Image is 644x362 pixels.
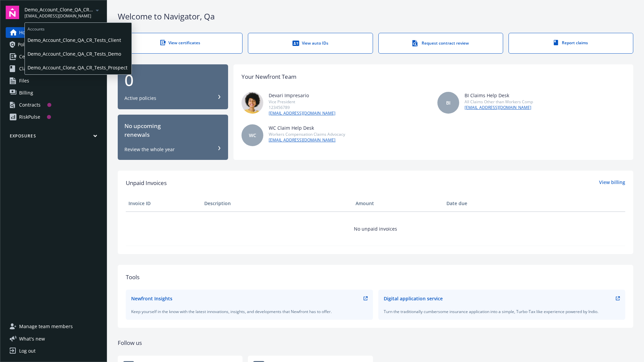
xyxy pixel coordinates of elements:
[24,6,101,19] button: Demo_Account_Clone_QA_CR_Tests_Prospect[EMAIL_ADDRESS][DOMAIN_NAME]arrowDropDown
[202,195,353,212] th: Description
[262,40,359,47] div: View auto IDs
[18,39,35,50] span: Policies
[269,124,345,131] div: WC Claim Help Desk
[6,39,101,50] a: Policies
[6,87,101,98] a: Billing
[384,309,620,314] div: Turn the traditionally cumbersome insurance application into a simple, Turbo-Tax like experience ...
[241,92,263,114] img: photo
[269,92,335,99] div: Devari Impresario
[118,33,243,54] a: View certificates
[126,273,625,282] div: Tools
[6,6,19,19] img: navigator-logo.svg
[28,47,129,61] span: Demo_Account_Clone_QA_CR_Tests_Demo
[19,51,44,62] span: Certificates
[118,11,633,22] div: Welcome to Navigator , Qa
[131,295,172,302] div: Newfront Insights
[6,63,101,74] a: Claims
[522,40,620,46] div: Report claims
[269,99,335,105] div: Vice President
[269,131,345,137] div: Workers Compensation Claims Advocacy
[126,179,167,187] span: Unpaid Invoices
[19,321,73,332] span: Manage team members
[6,133,101,141] button: Exposures
[28,61,129,74] span: Demo_Account_Clone_QA_CR_Tests_Prospect
[353,195,444,212] th: Amount
[118,64,228,110] button: 0Active policies
[124,95,156,102] div: Active policies
[599,179,625,187] a: View billing
[126,195,202,212] th: Invoice ID
[28,33,129,47] span: Demo_Account_Clone_QA_CR_Tests_Client
[465,105,533,111] a: [EMAIL_ADDRESS][DOMAIN_NAME]
[392,40,489,47] div: Request contract review
[19,346,36,356] div: Log out
[19,100,41,110] div: Contracts
[131,40,229,46] div: View certificates
[6,321,101,332] a: Manage team members
[249,132,256,139] span: WC
[19,112,40,122] div: RiskPulse
[131,309,368,314] div: Keep yourself in the know with the latest innovations, insights, and developments that Newfront h...
[269,105,335,110] div: 123456789
[465,99,533,105] div: All Claims Other than Workers Comp
[19,63,34,74] span: Claims
[19,87,33,98] span: Billing
[248,33,373,54] a: View auto IDs
[24,13,93,19] span: [EMAIL_ADDRESS][DOMAIN_NAME]
[118,115,228,160] button: No upcomingrenewalsReview the whole year
[465,92,533,99] div: BI Claims Help Desk
[19,335,45,342] span: What ' s new
[378,33,503,54] a: Request contract review
[6,112,101,122] a: RiskPulse
[6,335,56,342] button: What's new
[19,75,29,86] span: Files
[269,110,335,116] a: [EMAIL_ADDRESS][DOMAIN_NAME]
[24,6,93,13] span: Demo_Account_Clone_QA_CR_Tests_Prospect
[124,72,221,88] div: 0
[25,23,131,33] span: Accounts
[384,295,443,302] div: Digital application service
[446,99,450,106] span: BI
[126,212,625,246] td: No unpaid invoices
[508,33,633,54] a: Report claims
[124,122,221,139] div: No upcoming renewals
[124,146,175,153] div: Review the whole year
[6,75,101,86] a: Files
[93,6,101,14] a: arrowDropDown
[6,51,101,62] a: Certificates
[269,137,345,143] a: [EMAIL_ADDRESS][DOMAIN_NAME]
[118,339,633,347] div: Follow us
[6,27,101,38] a: Home
[6,100,101,110] a: Contracts
[19,27,32,38] span: Home
[444,195,520,212] th: Date due
[241,72,297,81] div: Your Newfront Team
